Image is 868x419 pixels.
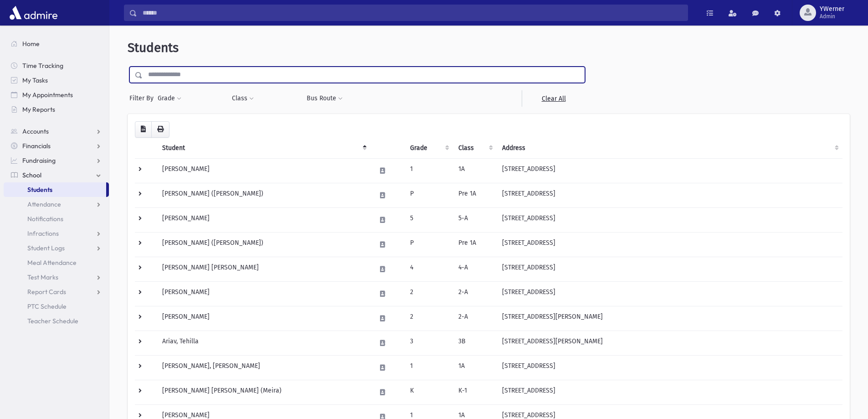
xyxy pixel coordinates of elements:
[497,281,842,306] td: [STREET_ADDRESS]
[4,153,109,168] a: Fundraising
[135,121,152,138] button: CSV
[157,183,370,207] td: [PERSON_NAME] ([PERSON_NAME])
[405,232,453,257] td: P
[27,317,78,325] span: Teacher Schedule
[22,142,51,150] span: Financials
[22,156,56,165] span: Fundraising
[157,90,182,107] button: Grade
[453,232,497,257] td: Pre 1A
[4,182,106,197] a: Students
[405,306,453,331] td: 2
[157,306,370,331] td: [PERSON_NAME]
[4,241,109,255] a: Student Logs
[157,257,370,281] td: [PERSON_NAME] [PERSON_NAME]
[4,212,109,226] a: Notifications
[22,76,48,84] span: My Tasks
[27,229,59,238] span: Infractions
[405,183,453,207] td: P
[453,138,497,159] th: Class: activate to sort column ascending
[231,90,254,107] button: Class
[405,207,453,232] td: 5
[405,257,453,281] td: 4
[497,158,842,183] td: [STREET_ADDRESS]
[157,380,370,404] td: [PERSON_NAME] [PERSON_NAME] (Meira)
[151,121,169,138] button: Print
[497,331,842,355] td: [STREET_ADDRESS][PERSON_NAME]
[453,380,497,404] td: K-1
[157,207,370,232] td: [PERSON_NAME]
[27,215,63,223] span: Notifications
[453,207,497,232] td: 5-A
[405,355,453,380] td: 1
[453,306,497,331] td: 2-A
[157,158,370,183] td: [PERSON_NAME]
[4,58,109,73] a: Time Tracking
[405,331,453,355] td: 3
[4,139,109,153] a: Financials
[4,36,109,51] a: Home
[7,4,60,22] img: AdmirePro
[27,273,58,281] span: Test Marks
[522,90,585,107] a: Clear All
[22,171,41,179] span: School
[137,5,688,21] input: Search
[27,244,65,252] span: Student Logs
[4,197,109,212] a: Attendance
[4,299,109,314] a: PTC Schedule
[453,257,497,281] td: 4-A
[306,90,343,107] button: Bus Route
[4,73,109,88] a: My Tasks
[27,302,67,310] span: PTC Schedule
[4,226,109,241] a: Infractions
[405,281,453,306] td: 2
[820,5,844,13] span: YWerner
[4,314,109,328] a: Teacher Schedule
[22,105,55,114] span: My Reports
[497,380,842,404] td: [STREET_ADDRESS]
[157,232,370,257] td: [PERSON_NAME] ([PERSON_NAME])
[497,306,842,331] td: [STREET_ADDRESS][PERSON_NAME]
[129,93,157,103] span: Filter By
[4,124,109,139] a: Accounts
[4,285,109,299] a: Report Cards
[453,331,497,355] td: 3B
[497,257,842,281] td: [STREET_ADDRESS]
[22,91,73,99] span: My Appointments
[22,62,63,70] span: Time Tracking
[27,288,66,296] span: Report Cards
[453,183,497,207] td: Pre 1A
[497,355,842,380] td: [STREET_ADDRESS]
[405,380,453,404] td: K
[157,138,370,159] th: Student: activate to sort column descending
[157,355,370,380] td: [PERSON_NAME], [PERSON_NAME]
[22,127,49,135] span: Accounts
[27,200,61,208] span: Attendance
[820,13,844,20] span: Admin
[405,138,453,159] th: Grade: activate to sort column ascending
[157,281,370,306] td: [PERSON_NAME]
[27,259,77,267] span: Meal Attendance
[27,186,52,194] span: Students
[497,207,842,232] td: [STREET_ADDRESS]
[157,331,370,355] td: Ariav, Tehilla
[453,355,497,380] td: 1A
[453,281,497,306] td: 2-A
[497,232,842,257] td: [STREET_ADDRESS]
[497,138,842,159] th: Address: activate to sort column ascending
[4,102,109,117] a: My Reports
[4,255,109,270] a: Meal Attendance
[4,270,109,285] a: Test Marks
[4,88,109,102] a: My Appointments
[128,40,179,55] span: Students
[4,168,109,182] a: School
[405,158,453,183] td: 1
[22,40,40,48] span: Home
[497,183,842,207] td: [STREET_ADDRESS]
[453,158,497,183] td: 1A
